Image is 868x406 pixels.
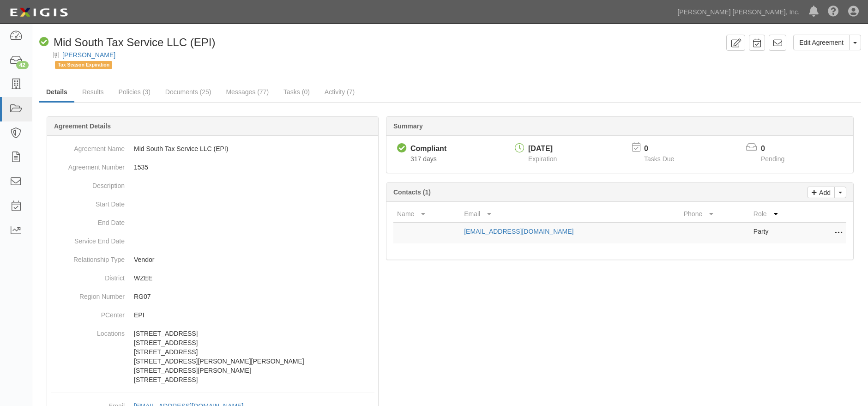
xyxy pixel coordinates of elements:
[393,188,431,196] b: Contacts (1)
[51,306,125,320] dt: PCenter
[51,176,125,190] dt: Description
[134,273,374,283] p: WZEE
[39,37,49,47] i: Compliant
[750,206,809,223] th: Role
[51,250,374,269] dd: Vendor
[680,206,750,223] th: Phone
[761,144,796,154] p: 0
[16,61,29,69] div: 42
[393,206,460,223] th: Name
[51,250,125,264] dt: Relationship Type
[54,122,111,130] b: Agreement Details
[808,187,835,198] a: Add
[793,35,850,50] a: Edit Agreement
[51,232,125,246] dt: Service End Date
[75,83,111,101] a: Results
[464,228,573,235] a: [EMAIL_ADDRESS][DOMAIN_NAME]
[134,329,374,384] p: [STREET_ADDRESS] [STREET_ADDRESS] [STREET_ADDRESS] [STREET_ADDRESS][PERSON_NAME][PERSON_NAME] [ST...
[51,139,125,153] dt: Agreement Name
[750,223,809,243] td: Party
[62,51,115,59] a: [PERSON_NAME]
[51,158,374,176] dd: 1535
[51,195,125,209] dt: Start Date
[134,310,374,320] p: EPI
[51,287,125,301] dt: Region Number
[51,269,125,283] dt: District
[460,206,680,223] th: Email
[644,155,674,163] span: Tasks Due
[528,155,557,163] span: Expiration
[528,144,557,154] div: [DATE]
[134,292,374,301] p: RG07
[219,83,276,101] a: Messages (77)
[397,144,407,153] i: Compliant
[51,213,125,227] dt: End Date
[39,83,74,103] a: Details
[393,122,423,130] b: Summary
[828,6,839,18] i: Help Center - Complianz
[318,83,362,101] a: Activity (7)
[673,3,804,21] a: [PERSON_NAME] [PERSON_NAME], Inc.
[51,158,125,172] dt: Agreement Number
[644,144,686,154] p: 0
[761,155,784,163] span: Pending
[277,83,317,101] a: Tasks (0)
[410,144,446,154] div: Compliant
[817,187,831,198] p: Add
[51,324,125,338] dt: Locations
[158,83,218,101] a: Documents (25)
[112,83,157,101] a: Policies (3)
[39,35,215,50] div: Mid South Tax Service LLC (EPI)
[54,36,215,48] span: Mid South Tax Service LLC (EPI)
[51,139,374,158] dd: Mid South Tax Service LLC (EPI)
[55,61,112,69] span: Tax Season Expiration
[410,155,437,163] span: Since 11/25/2024
[7,4,71,21] img: logo-5460c22ac91f19d4615b14bd174203de0afe785f0fc80cf4dbbc73dc1793850b.png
